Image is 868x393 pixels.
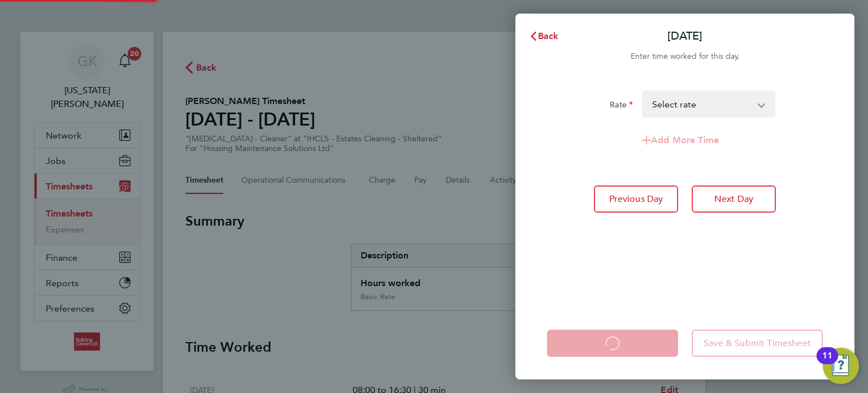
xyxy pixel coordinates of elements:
[594,185,678,213] button: Previous Day
[714,193,753,205] span: Next Day
[822,356,832,370] div: 11
[515,50,854,63] div: Enter time worked for this day.
[609,193,663,205] span: Previous Day
[692,185,776,213] button: Next Day
[610,100,633,113] label: Rate
[823,348,859,384] button: Open Resource Center, 11 new notifications
[538,31,559,41] span: Back
[518,25,570,47] button: Back
[667,28,702,44] p: [DATE]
